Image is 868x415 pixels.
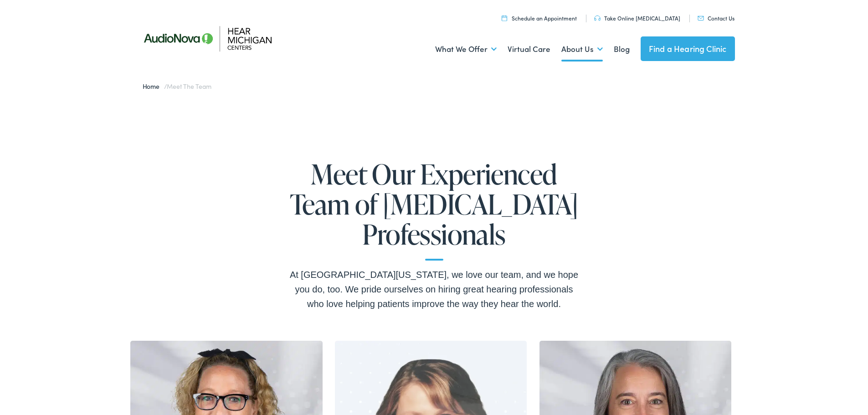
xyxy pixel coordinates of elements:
span: Meet the Team [167,82,211,91]
a: Home [143,82,164,91]
a: What We Offer [435,32,497,66]
span: / [143,82,211,91]
img: utility icon [594,15,601,21]
a: Virtual Care [508,32,550,66]
img: utility icon [502,15,507,21]
a: Find a Hearing Clinic [641,36,735,61]
img: utility icon [698,16,704,20]
a: Take Online [MEDICAL_DATA] [594,14,680,22]
a: Contact Us [698,14,734,22]
div: At [GEOGRAPHIC_DATA][US_STATE], we love our team, and we hope you do, too. We pride ourselves on ... [288,267,580,311]
a: Blog [614,32,630,66]
h1: Meet Our Experienced Team of [MEDICAL_DATA] Professionals [288,159,580,261]
a: About Us [561,32,603,66]
a: Schedule an Appointment [502,14,577,22]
